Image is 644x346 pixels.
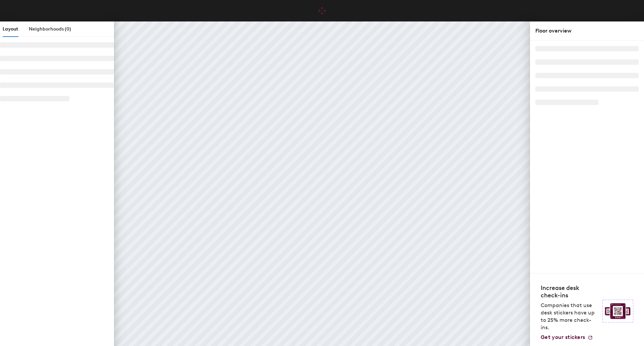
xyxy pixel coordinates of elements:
img: Sticker logo [602,300,633,323]
span: Neighborhoods (0) [29,26,71,32]
p: Companies that use desk stickers have up to 25% more check-ins. [541,302,598,331]
span: Get your stickers [541,334,585,340]
div: Floor overview [535,27,639,35]
h4: Increase desk check-ins [541,284,598,299]
span: Layout [3,26,18,32]
a: Get your stickers [541,334,593,341]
